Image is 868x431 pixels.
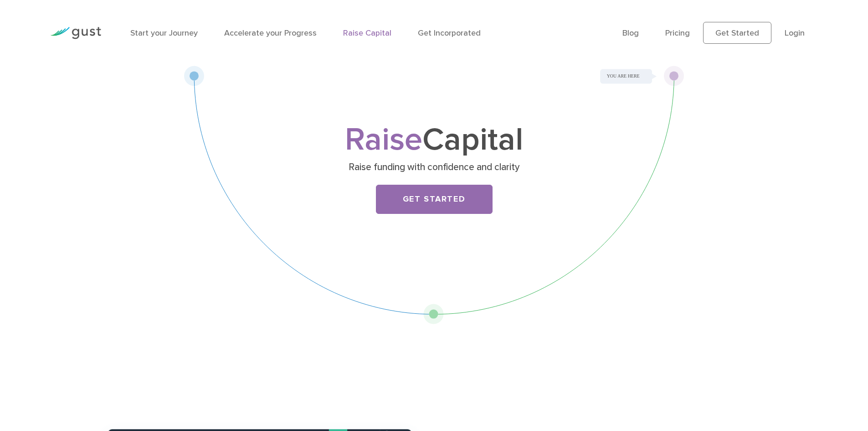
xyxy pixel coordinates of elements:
h1: Capital [254,125,614,155]
a: Get Incorporated [418,28,481,38]
a: Start your Journey [130,28,198,38]
img: Gust Logo [50,27,101,39]
a: Accelerate your Progress [224,28,317,38]
a: Pricing [665,28,690,38]
a: Login [785,28,805,38]
a: Raise Capital [343,28,391,38]
p: Raise funding with confidence and clarity [257,161,611,174]
a: Blog [622,28,639,38]
a: Get Started [703,22,771,44]
span: Raise [345,120,422,159]
a: Get Started [376,185,493,214]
